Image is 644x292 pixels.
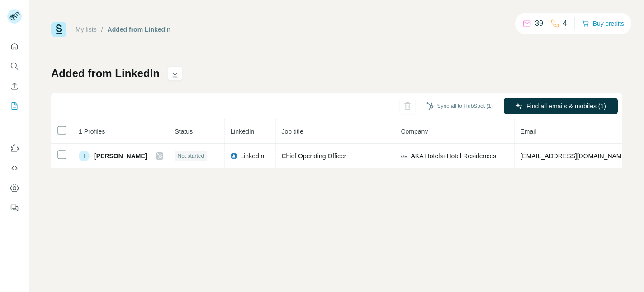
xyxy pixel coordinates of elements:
[563,18,567,29] p: 4
[240,151,264,161] span: LinkedIn
[7,78,22,94] button: Enrich CSV
[7,38,22,54] button: Quick start
[230,152,237,160] img: LinkedIn logo
[7,160,22,176] button: Use Surfe API
[7,200,22,216] button: Feedback
[401,128,428,135] span: Company
[420,99,499,113] button: Sync all to HubSpot (1)
[7,140,22,156] button: Use Surfe on LinkedIn
[535,18,543,29] p: 39
[520,128,536,135] span: Email
[504,98,618,114] button: Find all emails & mobiles (1)
[177,152,204,160] span: Not started
[7,180,22,196] button: Dashboard
[94,151,147,161] span: [PERSON_NAME]
[7,58,22,74] button: Search
[51,66,160,81] h1: Added from LinkedIn
[76,26,97,33] a: My lists
[7,98,22,114] button: My lists
[281,128,303,135] span: Job title
[79,151,90,161] div: T
[51,22,66,37] img: Surfe Logo
[101,25,103,34] li: /
[582,17,624,30] button: Buy credits
[230,128,254,135] span: LinkedIn
[79,128,105,135] span: 1 Profiles
[520,152,627,160] span: [EMAIL_ADDRESS][DOMAIN_NAME]
[281,152,346,160] span: Chief Operating Officer
[175,128,193,135] span: Status
[401,152,408,160] img: company-logo
[108,25,171,34] div: Added from LinkedIn
[411,151,496,161] span: AKA Hotels+Hotel Residences
[526,102,606,111] span: Find all emails & mobiles (1)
